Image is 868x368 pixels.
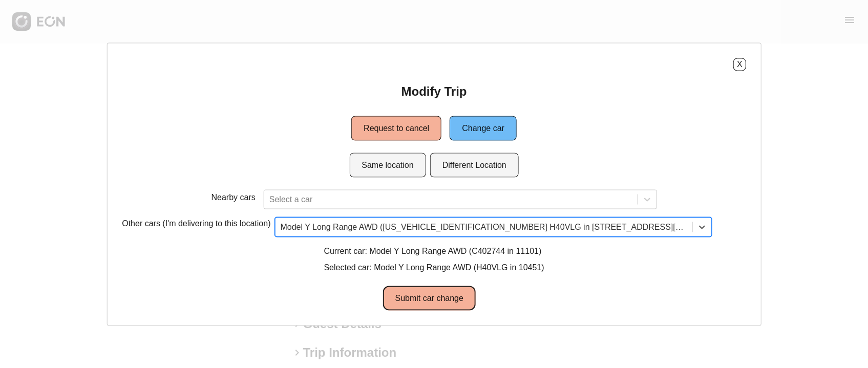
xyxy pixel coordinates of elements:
[122,217,270,232] p: Other cars (I'm delivering to this location)
[349,153,426,177] button: Same location
[430,153,519,177] button: Different Location
[324,261,544,273] p: Selected car: Model Y Long Range AWD (H40VLG in 10451)
[401,83,467,99] h2: Modify Trip
[450,116,517,140] button: Change car
[733,58,746,71] button: X
[351,116,441,140] button: Request to cancel
[211,191,256,203] p: Nearby cars
[383,286,476,310] button: Submit car change
[324,245,544,257] p: Current car: Model Y Long Range AWD (C402744 in 11101)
